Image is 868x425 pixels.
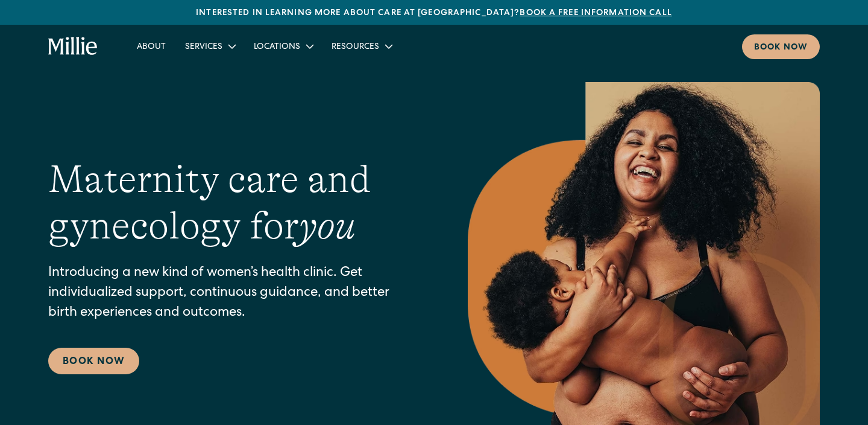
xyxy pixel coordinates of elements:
a: About [127,36,175,56]
div: Locations [254,41,300,54]
p: Introducing a new kind of women’s health clinic. Get individualized support, continuous guidance,... [48,264,420,324]
div: Resources [322,36,401,56]
em: you [299,204,356,248]
a: home [48,37,98,56]
div: Services [175,36,244,56]
div: Locations [244,36,322,56]
a: Book Now [48,348,139,374]
div: Resources [332,41,379,54]
a: Book a free information call [520,9,671,18]
h1: Maternity care and gynecology for [48,156,420,249]
div: Services [185,41,222,54]
div: Book now [754,42,808,54]
a: Book now [742,34,820,59]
